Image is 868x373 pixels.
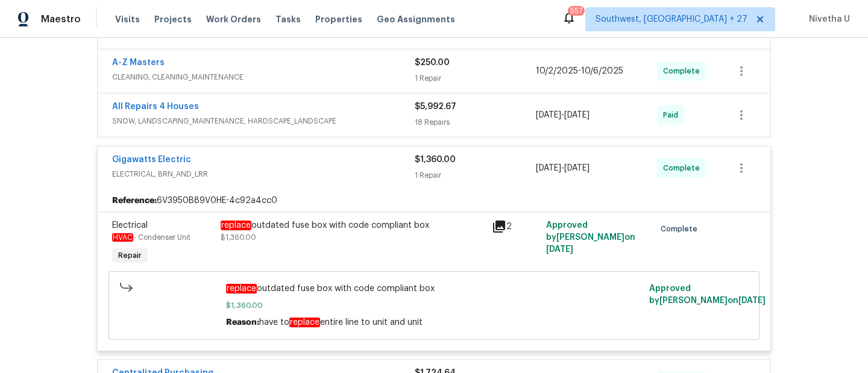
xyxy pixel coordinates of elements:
[661,223,702,235] span: Complete
[112,221,148,230] span: Electrical
[221,221,251,230] em: replace
[259,318,423,327] span: have to entire line to unit and unit
[112,195,157,207] b: Reference:
[536,109,590,121] span: -
[663,162,705,174] span: Complete
[226,318,259,327] span: Reason:
[206,13,261,25] span: Work Orders
[663,65,705,77] span: Complete
[492,219,539,234] div: 2
[415,155,456,164] span: $1,360.00
[581,67,623,75] span: 10/6/2025
[221,219,485,231] div: outdated fuse box with code compliant box
[113,249,146,262] span: Repair
[275,15,301,24] span: Tasks
[112,234,190,241] span: - Condenser Unit
[596,13,747,25] span: Southwest, [GEOGRAPHIC_DATA] + 27
[226,299,643,312] span: $1,360.00
[98,190,770,212] div: 6V3950B89V0HE-4c92a4cc0
[738,296,766,305] span: [DATE]
[663,109,683,121] span: Paid
[221,234,256,241] span: $1,360.00
[112,115,415,127] span: SNOW, LANDSCAPING_MAINTENANCE, HARDSCAPE_LANDSCAPE
[154,13,192,25] span: Projects
[536,162,590,174] span: -
[112,58,165,67] a: A-Z Masters
[536,67,578,75] span: 10/2/2025
[415,102,456,111] span: $5,992.67
[536,65,623,77] span: -
[536,164,561,172] span: [DATE]
[289,318,320,327] em: replace
[115,13,140,25] span: Visits
[649,284,766,305] span: Approved by [PERSON_NAME] on
[112,155,191,164] a: Gigawatts Electric
[41,13,81,25] span: Maestro
[315,13,362,25] span: Properties
[536,111,561,119] span: [DATE]
[415,72,536,84] div: 1 Repair
[226,283,643,295] span: outdated fuse box with code compliant box
[804,13,850,25] span: Nivetha U
[415,58,450,67] span: $250.00
[112,102,199,111] a: All Repairs 4 Houses
[564,111,590,119] span: [DATE]
[570,5,582,17] div: 557
[546,221,635,254] span: Approved by [PERSON_NAME] on
[415,169,536,181] div: 1 Repair
[377,13,455,25] span: Geo Assignments
[112,71,415,83] span: CLEANING, CLEANING_MAINTENANCE
[112,168,415,180] span: ELECTRICAL, BRN_AND_LRR
[564,164,590,172] span: [DATE]
[546,245,573,254] span: [DATE]
[112,233,133,242] em: HVAC
[415,116,536,128] div: 18 Repairs
[226,284,257,293] em: replace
